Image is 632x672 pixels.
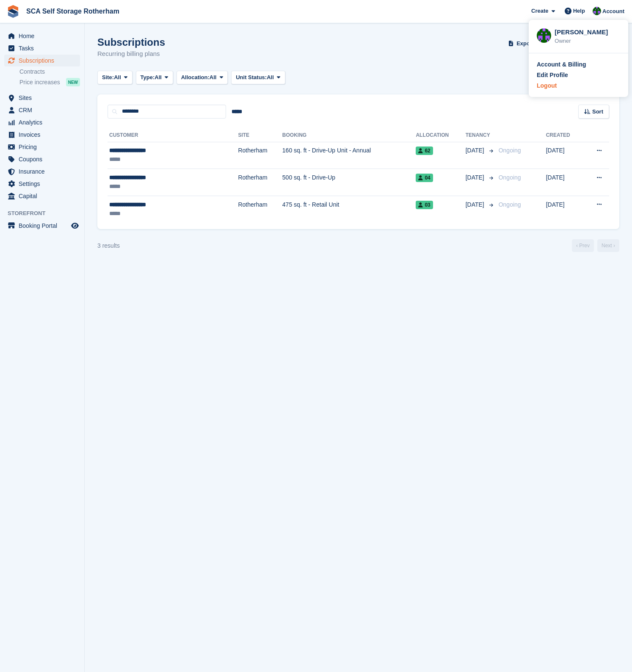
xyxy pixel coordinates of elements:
td: 500 sq. ft - Drive-Up [282,169,416,196]
img: Ross Chapman [593,7,601,15]
button: Type: All [136,71,173,85]
span: All [155,73,162,82]
div: Owner [555,37,620,45]
th: Created [546,129,582,142]
span: Coupons [19,153,69,165]
span: All [210,73,217,82]
span: Pricing [19,141,69,153]
span: Sites [19,92,69,104]
span: Create [531,7,548,15]
span: Type: [141,73,155,82]
a: menu [4,220,80,232]
th: Site [238,129,282,142]
a: Previous [572,239,594,252]
a: menu [4,166,80,177]
span: Subscriptions [19,55,69,66]
span: 03 [416,201,433,209]
td: [DATE] [546,196,582,222]
span: 04 [416,174,433,182]
span: Tasks [19,42,69,54]
div: Edit Profile [537,71,568,80]
a: menu [4,104,80,116]
button: Site: All [97,71,132,85]
span: [DATE] [466,200,486,209]
span: Ongoing [499,174,521,181]
a: Contracts [19,68,80,76]
a: Price increases NEW [19,77,80,87]
span: Capital [19,190,69,202]
a: menu [4,190,80,202]
div: 3 results [97,241,120,250]
button: Export [507,36,544,50]
img: stora-icon-8386f47178a22dfd0bd8f6a31ec36ba5ce8667c1dd55bd0f319d3a0aa187defe.svg [7,5,19,18]
td: [DATE] [546,142,582,169]
button: Allocation: All [177,71,228,85]
td: Rotherham [238,169,282,196]
a: Preview store [70,221,80,231]
span: Ongoing [499,201,521,208]
th: Booking [282,129,416,142]
span: Booking Portal [19,220,69,232]
img: Ross Chapman [537,28,551,43]
span: Home [19,30,69,42]
a: menu [4,42,80,54]
div: [PERSON_NAME] [555,28,620,35]
a: menu [4,92,80,104]
a: menu [4,116,80,128]
span: Allocation: [181,73,210,82]
div: Logout [537,81,557,90]
td: Rotherham [238,196,282,222]
span: Price increases [19,78,60,86]
span: [DATE] [466,146,486,155]
nav: Page [570,239,621,252]
span: Unit Status: [236,73,267,82]
span: Analytics [19,116,69,128]
a: menu [4,55,80,66]
h1: Subscriptions [97,36,165,48]
td: 160 sq. ft - Drive-Up Unit - Annual [282,142,416,169]
a: menu [4,30,80,42]
span: Settings [19,178,69,190]
a: Edit Profile [537,71,620,80]
th: Allocation [416,129,465,142]
span: [DATE] [466,173,486,182]
a: Next [597,239,619,252]
a: menu [4,178,80,190]
span: Insurance [19,166,69,177]
td: 475 sq. ft - Retail Unit [282,196,416,222]
span: Storefront [8,209,84,218]
span: Account [602,7,624,16]
a: menu [4,153,80,165]
span: Sort [592,108,603,116]
a: SCA Self Storage Rotherham [23,4,123,18]
button: Unit Status: All [231,71,285,85]
span: All [267,73,274,82]
a: menu [4,129,80,141]
div: Account & Billing [537,60,586,69]
p: Recurring billing plans [97,49,165,59]
td: [DATE] [546,169,582,196]
a: Account & Billing [537,60,620,69]
a: Logout [537,81,620,90]
span: 62 [416,147,433,155]
span: All [114,73,121,82]
th: Tenancy [466,129,495,142]
span: Invoices [19,129,69,141]
span: Help [573,7,585,15]
td: Rotherham [238,142,282,169]
th: Customer [108,129,238,142]
span: CRM [19,104,69,116]
a: menu [4,141,80,153]
span: Export [516,39,534,48]
span: Ongoing [499,147,521,154]
span: Site: [102,73,114,82]
div: NEW [66,78,80,86]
